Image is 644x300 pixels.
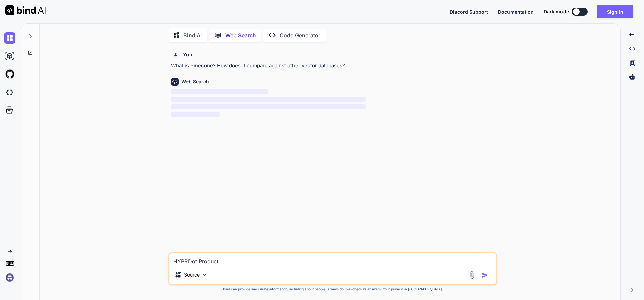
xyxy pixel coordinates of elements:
[4,68,15,80] img: githubLight
[4,32,15,44] img: chat
[498,9,534,15] span: Documentation
[468,271,476,279] img: attachment
[184,271,200,278] p: Source
[450,9,488,15] span: Discord Support
[168,287,497,292] p: Bind can provide inaccurate information, including about people. Always double-check its answers....
[171,104,366,109] span: ‌
[171,97,366,102] span: ‌
[171,112,220,117] span: ‌
[183,31,202,39] p: Bind AI
[450,8,488,15] button: Discord Support
[5,5,46,15] img: Bind AI
[171,62,496,70] p: What is Pinecone? How does it compare against other vector databases?
[4,50,15,62] img: ai-studio
[280,31,320,39] p: Code Generator
[225,31,256,39] p: Web Search
[544,8,569,15] span: Dark mode
[597,5,633,18] button: Sign in
[4,87,15,98] img: darkCloudIdeIcon
[171,89,268,94] span: ‌
[481,272,488,279] img: icon
[169,253,496,265] textarea: HYBRDot Product
[181,78,209,85] h6: Web Search
[4,272,15,283] img: signin
[183,51,192,58] h6: You
[498,8,534,15] button: Documentation
[202,272,207,278] img: Pick Models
